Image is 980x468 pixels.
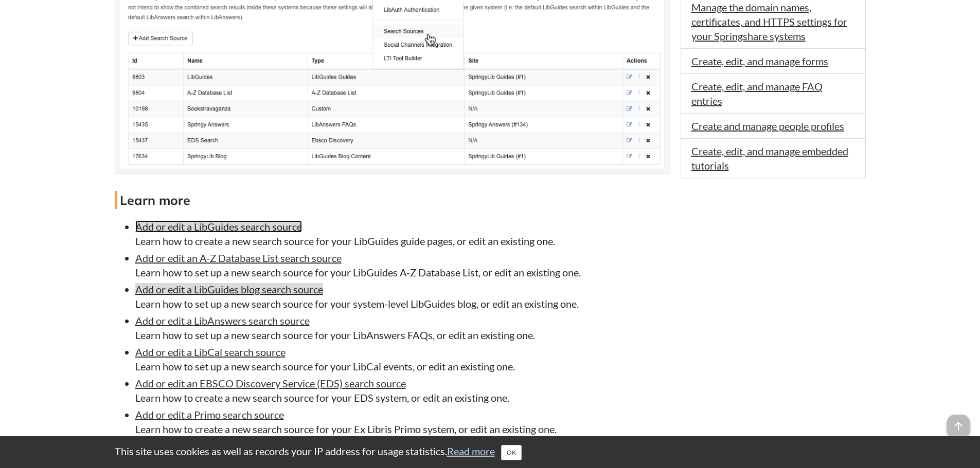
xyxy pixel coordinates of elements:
a: Read more [447,445,495,457]
a: Add or edit a LibGuides search source [135,220,302,233]
a: arrow_upward [947,416,970,428]
li: Learn how to set up a new search source for your system-level LibGuides blog, or edit an existing... [135,282,670,311]
li: Learn how to set up a new search source for your LibGuides A-Z Database List, or edit an existing... [135,251,670,279]
span: arrow_upward [947,415,970,437]
h4: Learn more [115,191,670,209]
li: Learn how to create a new search source for your EDS system, or edit an existing one. [135,376,670,405]
a: Add or edit an A-Z Database List search source [135,252,342,264]
a: Create, edit, and manage FAQ entries [691,80,823,107]
a: Add or edit a LibGuides blog search source [135,283,323,295]
a: Add or edit a LibCal search source [135,346,286,358]
li: Learn how to set up a new search source for your LibAnswers FAQs, or edit an existing one. [135,313,670,342]
li: Learn how to set up a new search source for your LibCal events, or edit an existing one. [135,345,670,373]
a: Create, edit, and manage embedded tutorials [691,145,848,172]
a: Create and manage people profiles [691,120,844,132]
a: Add or edit a LibAnswers search source [135,314,310,327]
li: Learn how to create a new search source for your Ex Libris Primo system, or edit an existing one. [135,407,670,436]
button: Close [501,445,522,460]
a: Manage the domain names, certificates, and HTTPS settings for your Springshare systems [691,1,847,42]
a: Create, edit, and manage forms [691,55,828,67]
a: Add or edit a Primo search source [135,408,284,421]
li: Learn how to create a new search source for your LibGuides guide pages, or edit an existing one. [135,219,670,248]
a: Add or edit an EBSCO Discovery Service (EDS) search source [135,377,406,389]
div: This site uses cookies as well as records your IP address for usage statistics. [104,444,876,460]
